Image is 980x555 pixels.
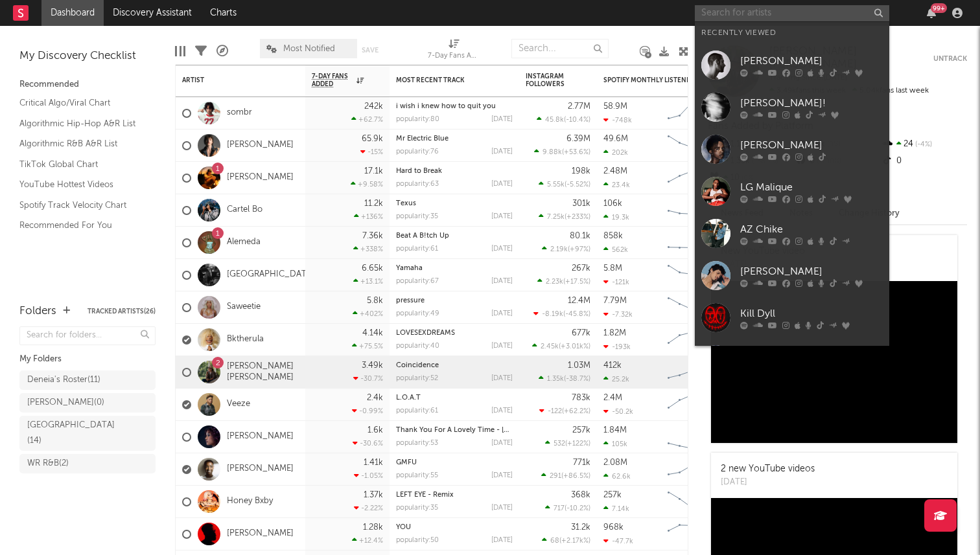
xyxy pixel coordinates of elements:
span: -45.8 % [565,311,589,318]
div: i wish i knew how to quit you [396,103,513,110]
div: L.O.A.T [396,394,513,402]
span: Most Notified [283,45,335,53]
a: LOVESEXDREAMS [396,330,455,337]
span: 291 [550,473,561,480]
div: 2.48M [603,167,627,176]
div: LG Malique [740,179,883,195]
div: popularity: 61 [396,407,438,414]
span: 2.19k [550,246,568,253]
div: 368k [571,491,590,499]
a: [PERSON_NAME] [695,255,889,297]
div: [DATE] [491,407,513,414]
div: ( ) [542,245,590,253]
a: Algorithmic Hip-Hop A&R List [19,117,143,131]
a: [PERSON_NAME] [695,128,889,170]
svg: Chart title [662,130,720,162]
div: ( ) [539,407,590,415]
div: [DATE] [491,310,513,317]
a: TikTok Global Chart [19,157,143,172]
div: [DATE] [721,476,815,489]
div: Artist [182,76,279,84]
span: 5.55k [547,181,565,188]
div: [PERSON_NAME] [740,264,883,279]
a: [PERSON_NAME] [227,172,294,183]
div: Filters [195,32,207,70]
div: 6.65k [362,264,383,273]
div: popularity: 35 [396,504,438,512]
svg: Chart title [662,486,720,518]
a: pressure [396,297,425,304]
a: Texus [396,200,416,207]
input: Search for artists [695,5,889,21]
div: 11.2k [364,199,383,208]
div: 7.36k [362,232,383,240]
div: GMFU [396,459,513,466]
a: [GEOGRAPHIC_DATA](14) [19,416,156,451]
div: 6.39M [566,135,590,143]
svg: Chart title [662,389,720,421]
div: [PERSON_NAME] ( 0 ) [27,395,104,411]
div: pressure [396,297,513,304]
div: Folders [19,304,56,319]
div: popularity: 40 [396,343,439,350]
a: GMFU [396,459,417,466]
div: [DATE] [491,472,513,479]
div: 202k [603,148,628,157]
div: [GEOGRAPHIC_DATA] ( 14 ) [27,418,119,449]
span: 9.88k [542,149,562,156]
svg: Chart title [662,518,720,550]
a: Mr Electric Blue [396,135,449,142]
span: +62.2 % [564,408,589,415]
div: Recommended [19,77,156,93]
div: popularity: 63 [396,181,439,188]
div: [DATE] [491,116,513,123]
div: +136 % [354,212,383,221]
div: Deneia's Roster ( 11 ) [27,372,100,388]
div: 12.4M [568,297,590,305]
a: LEFT EYE - Remix [396,492,454,499]
span: 45.8k [545,117,564,124]
button: Save [362,47,379,54]
div: My Discovery Checklist [19,49,156,64]
a: Honey Bxby [227,496,273,507]
div: 1.41k [364,459,383,467]
span: 2.23k [546,278,563,286]
div: Beat A B!tch Up [396,232,513,240]
a: WR R&B(2) [19,454,156,473]
div: 5.8k [367,297,383,305]
a: YOU [396,524,411,531]
svg: Chart title [662,453,720,486]
div: +338 % [353,245,383,253]
div: 677k [572,329,590,337]
span: -122 [548,408,562,415]
a: Thank You For A Lovely Time - [PERSON_NAME] Version [396,427,585,434]
a: Spotify Track Velocity Chart [19,198,143,212]
span: +233 % [566,214,589,221]
div: ( ) [539,374,590,383]
div: [DATE] [491,245,513,253]
div: [DATE] [491,343,513,350]
div: 2.4M [603,394,622,402]
a: sombr [227,108,252,119]
a: Beat A B!tch Up [396,232,449,240]
div: -7.32k [603,310,633,319]
div: Most Recent Track [396,76,493,84]
div: 2.77M [568,102,590,111]
div: +402 % [353,310,383,318]
span: 1.35k [547,376,564,383]
div: 2.08M [603,459,627,467]
div: ( ) [533,310,590,318]
button: Untrack [933,45,967,72]
svg: Chart title [662,194,720,227]
div: 106k [603,199,622,208]
svg: Chart title [662,97,720,130]
div: 2 new YouTube videos [721,462,815,476]
a: [PERSON_NAME] [227,528,294,539]
div: 257k [603,491,622,499]
span: 532 [554,440,565,447]
div: [DATE] [491,278,513,285]
div: 19.3k [603,213,629,221]
div: 412k [603,361,622,370]
span: -5.52 % [566,181,589,188]
a: [PERSON_NAME] [227,140,294,151]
